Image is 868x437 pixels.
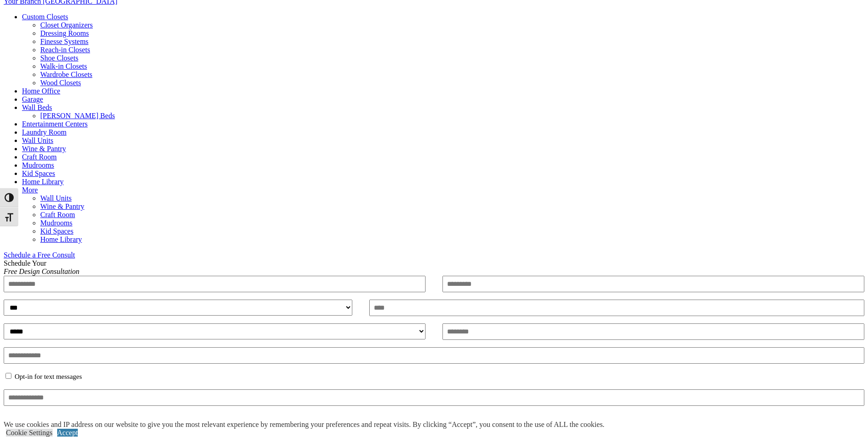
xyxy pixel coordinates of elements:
a: Kid Spaces [22,169,55,177]
a: Finesse Systems [40,38,88,45]
a: Kid Spaces [40,227,73,235]
a: Wardrobe Closets [40,71,92,78]
a: [PERSON_NAME] Beds [40,112,115,120]
a: Home Library [22,178,64,186]
a: Closet Organizers [40,21,93,29]
a: More menu text will display only on big screen [22,186,38,194]
a: Custom Closets [22,13,68,21]
a: Mudrooms [22,161,54,169]
a: Dressing Rooms [40,29,89,37]
a: Craft Room [22,153,57,161]
a: Mudrooms [40,219,72,227]
a: Wood Closets [40,79,81,87]
a: Schedule a Free Consult (opens a dropdown menu) [4,251,75,259]
a: Reach-in Closets [40,46,90,54]
label: Opt-in for text messages [15,373,82,381]
a: Entertainment Centers [22,120,88,128]
a: Garage [22,95,43,103]
a: Wall Beds [22,104,52,111]
a: Laundry Room [22,128,66,136]
a: Wall Units [40,194,71,202]
a: Wall Units [22,137,53,144]
a: Walk-in Closets [40,62,87,70]
span: Schedule Your [4,259,80,275]
a: Accept [57,429,78,437]
a: Wine & Pantry [40,202,84,210]
a: Shoe Closets [40,54,78,62]
div: We use cookies and IP address on our website to give you the most relevant experience by remember... [4,421,604,429]
em: Free Design Consultation [4,268,80,275]
a: Cookie Settings [6,429,53,437]
a: Home Office [22,87,60,95]
a: Home Library [40,235,82,243]
a: Wine & Pantry [22,145,66,153]
a: Craft Room [40,211,75,218]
